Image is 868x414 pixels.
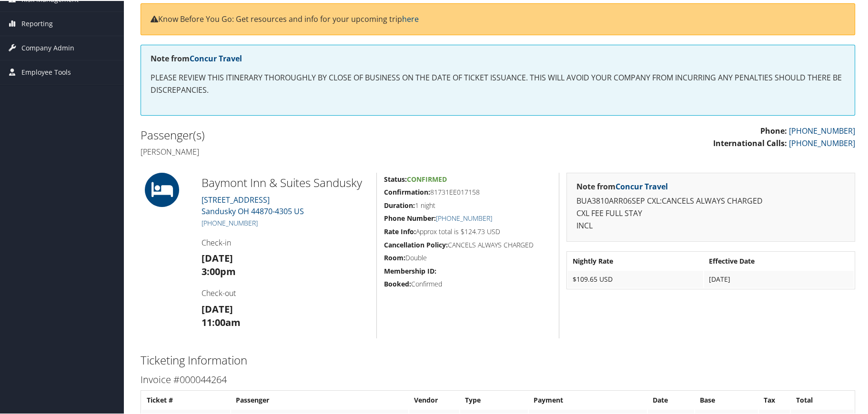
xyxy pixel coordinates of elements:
th: Nightly Rate [568,252,703,269]
p: BUA3810ARR06SEP CXL:CANCELS ALWAYS CHARGED CXL FEE FULL STAY INCL [576,194,846,231]
td: [DATE] [704,270,854,287]
a: Concur Travel [190,52,242,63]
strong: Membership ID: [384,266,436,275]
th: Effective Date [704,252,854,269]
a: [STREET_ADDRESS]Sandusky OH 44870-4305 US [201,194,303,216]
h3: Invoice #000044264 [141,372,855,385]
span: Company Admin [21,35,74,59]
strong: Booked: [384,278,411,287]
strong: Room: [384,252,405,261]
h4: Check-in [201,237,369,247]
th: Tax [759,391,790,408]
h2: Ticketing Information [141,351,855,367]
strong: International Calls: [713,137,787,148]
h5: CANCELS ALWAYS CHARGED [384,239,552,249]
h5: 81731EE017158 [384,187,552,196]
th: Passenger [231,391,408,408]
a: Concur Travel [616,180,668,191]
td: $109.65 USD [568,270,703,287]
a: [PHONE_NUMBER] [789,125,855,135]
strong: [DATE] [201,302,232,315]
strong: 11:00am [201,315,240,328]
p: Know Before You Go: Get resources and info for your upcoming trip [151,12,845,25]
th: Vendor [409,391,459,408]
a: [PHONE_NUMBER] [436,213,492,222]
span: Confirmed [407,174,447,183]
strong: Cancellation Policy: [384,239,448,248]
h5: 1 night [384,200,552,209]
h5: Approx total is $124.73 USD [384,226,552,236]
th: Payment [529,391,647,408]
strong: Rate Info: [384,226,416,235]
h2: Passenger(s) [141,126,491,142]
h5: Confirmed [384,278,552,288]
strong: Confirmation: [384,187,430,196]
th: Ticket # [142,391,230,408]
th: Type [460,391,528,408]
strong: 3:00pm [201,264,235,277]
h2: Baymont Inn & Suites Sandusky [201,174,369,190]
strong: Note from [576,180,668,191]
strong: Phone Number: [384,213,436,222]
h4: Check-out [201,287,369,297]
strong: Phone: [760,125,787,135]
strong: Note from [151,52,242,63]
h4: [PERSON_NAME] [141,146,491,156]
a: [PHONE_NUMBER] [201,217,257,227]
p: PLEASE REVIEW THIS ITINERARY THOROUGHLY BY CLOSE OF BUSINESS ON THE DATE OF TICKET ISSUANCE. THIS... [151,71,845,95]
span: Reporting [21,11,53,35]
th: Date [648,391,694,408]
strong: Duration: [384,200,415,209]
th: Total [791,391,854,408]
span: Employee Tools [21,59,71,83]
a: here [402,13,419,23]
h5: Double [384,252,552,262]
th: Base [695,391,758,408]
strong: Status: [384,174,407,183]
strong: [DATE] [201,251,232,264]
a: [PHONE_NUMBER] [789,137,855,148]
